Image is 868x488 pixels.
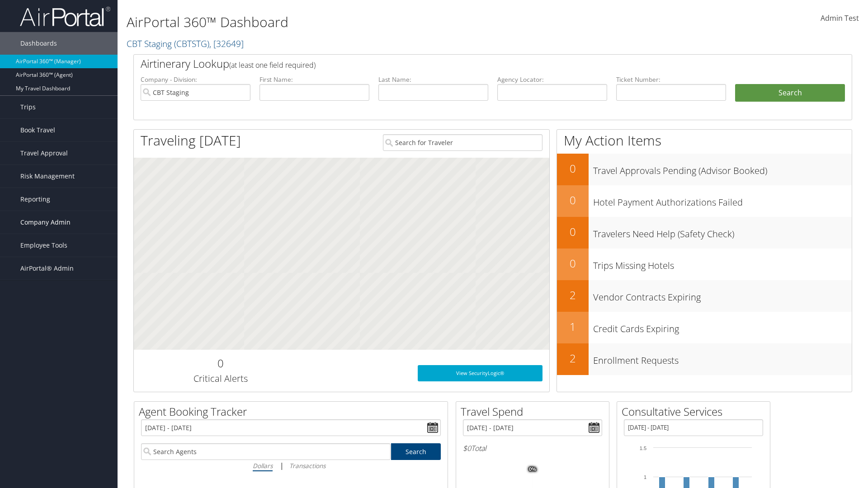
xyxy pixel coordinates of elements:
span: Reporting [20,188,50,211]
h2: Travel Spend [461,404,609,419]
i: Dollars [253,461,273,470]
h1: My Action Items [557,131,852,150]
div: | [141,460,441,471]
label: Agency Locator: [497,75,607,84]
tspan: 1 [644,474,646,480]
h2: 0 [557,224,589,239]
a: 0Travel Approvals Pending (Advisor Booked) [557,154,852,185]
span: Risk Management [20,165,75,188]
span: $0 [463,443,471,453]
h2: Airtinerary Lookup [141,56,785,71]
h3: Hotel Payment Authorizations Failed [593,192,852,209]
a: Search [391,443,441,460]
span: AirPortal® Admin [20,257,74,280]
a: Admin Test [821,5,859,33]
h2: Agent Booking Tracker [139,404,448,419]
span: Employee Tools [20,234,67,257]
h3: Credit Cards Expiring [593,318,852,335]
span: Travel Approval [20,142,68,164]
h2: 2 [557,351,589,366]
a: 2Vendor Contracts Expiring [557,280,852,312]
a: 2Enrollment Requests [557,343,852,375]
h2: 0 [557,192,589,208]
h2: 0 [557,161,589,176]
a: 0Hotel Payment Authorizations Failed [557,185,852,217]
a: View SecurityLogic® [418,365,542,381]
tspan: 0% [529,467,536,472]
h3: Enrollment Requests [593,350,852,367]
span: Dashboards [20,32,57,55]
h2: Consultative Services [622,404,770,419]
span: , [ 32649 ] [209,38,244,50]
h3: Travelers Need Help (Safety Check) [593,223,852,240]
input: Search for Traveler [383,134,542,151]
h1: Traveling [DATE] [141,131,241,150]
a: 1Credit Cards Expiring [557,312,852,343]
h3: Trips Missing Hotels [593,255,852,272]
i: Transactions [289,461,325,470]
h6: Total [463,443,602,453]
label: First Name: [259,75,369,84]
h3: Critical Alerts [141,372,300,385]
h3: Vendor Contracts Expiring [593,286,852,304]
a: CBT Staging [127,38,244,50]
img: airportal-logo.png [20,6,110,27]
span: (at least one field required) [229,60,316,70]
a: 0Travelers Need Help (Safety Check) [557,217,852,249]
span: ( CBTSTG ) [174,38,209,50]
h2: 0 [557,256,589,271]
h2: 2 [557,287,589,303]
label: Ticket Number: [616,75,726,84]
h2: 1 [557,319,589,334]
tspan: 1.5 [640,446,646,451]
a: 0Trips Missing Hotels [557,249,852,280]
h3: Travel Approvals Pending (Advisor Booked) [593,160,852,177]
h2: 0 [141,356,300,371]
h1: AirPortal 360™ Dashboard [127,13,615,32]
span: Trips [20,96,36,118]
input: Search Agents [141,443,391,460]
label: Company - Division: [141,75,250,84]
span: Company Admin [20,211,71,234]
label: Last Name: [378,75,488,84]
button: Search [735,84,845,102]
span: Admin Test [821,13,859,23]
span: Book Travel [20,119,55,141]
